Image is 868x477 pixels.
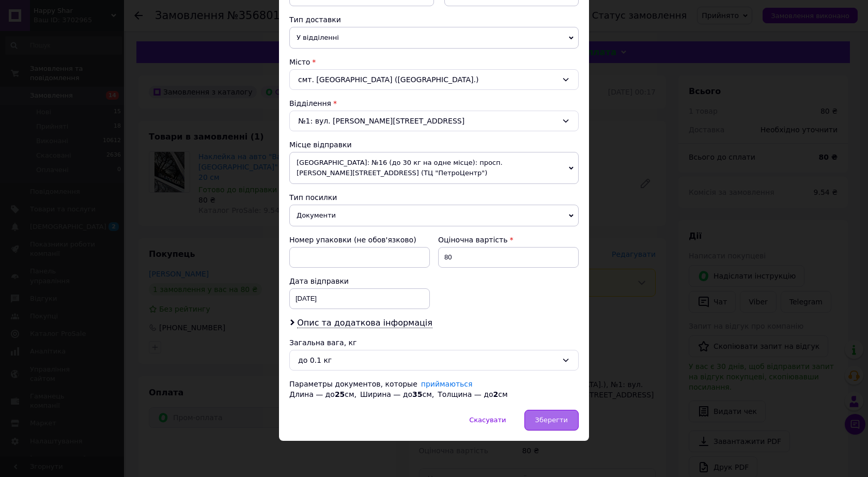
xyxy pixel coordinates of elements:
div: Відділення [289,98,579,109]
div: Номер упаковки (не обов'язково) [289,235,430,245]
div: смт. [GEOGRAPHIC_DATA] ([GEOGRAPHIC_DATA].) [289,69,579,90]
span: Документи [289,205,579,226]
div: Оціночна вартість [438,235,579,245]
span: Скасувати [469,416,506,424]
span: 25 [335,390,345,398]
div: Місто [289,57,579,67]
div: до 0.1 кг [298,355,557,366]
span: 35 [412,390,422,398]
span: Зберегти [535,416,568,424]
div: Параметры документов, которые Длина — до см, Ширина — до см, Толщина — до см [289,379,579,399]
div: №1: вул. [PERSON_NAME][STREET_ADDRESS] [289,111,579,131]
div: Дата відправки [289,276,430,286]
span: Опис та додаткова інформація [297,318,432,328]
a: приймаються [421,380,473,388]
span: Тип доставки [289,16,341,24]
span: [GEOGRAPHIC_DATA]: №16 (до 30 кг на одне місце): просп. [PERSON_NAME][STREET_ADDRESS] (ТЦ "ПетроЦ... [289,152,579,184]
span: Тип посилки [289,193,337,202]
span: 2 [493,390,498,398]
span: Місце відправки [289,141,352,149]
div: Загальна вага, кг [289,337,579,348]
span: У відділенні [289,27,579,49]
